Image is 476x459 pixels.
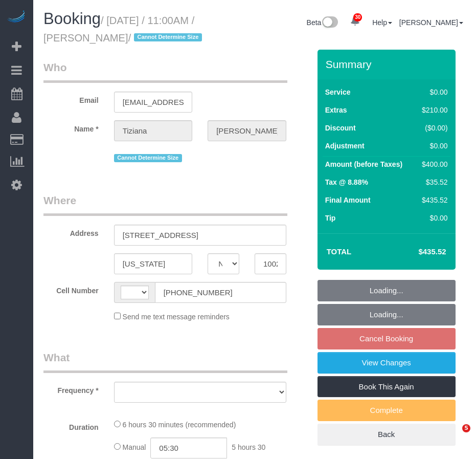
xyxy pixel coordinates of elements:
div: $0.00 [418,213,447,223]
label: Amount (before Taxes) [325,159,402,169]
img: New interface [321,16,338,30]
a: View Changes [318,352,456,374]
iframe: Intercom live chat [441,424,466,449]
input: Cell Number [155,282,286,303]
h3: Summary [326,58,450,70]
label: Address [36,225,106,238]
div: $210.00 [418,105,447,115]
h4: $435.52 [388,248,446,256]
div: $0.00 [418,87,447,97]
span: 6 hours 30 minutes (recommended) [123,421,236,429]
label: Tip [325,213,336,223]
span: Booking [43,10,101,28]
div: $0.00 [418,141,447,151]
a: Beta [307,18,338,27]
span: Manual [123,443,146,451]
label: Service [325,87,351,97]
a: 30 [345,10,365,33]
span: Cannot Determine Size [114,154,182,162]
a: [PERSON_NAME] [399,18,463,27]
span: 5 [462,424,470,432]
span: 30 [353,13,362,21]
label: Extras [325,105,347,115]
small: / [DATE] / 11:00AM / [PERSON_NAME] [43,15,205,43]
label: Adjustment [325,141,365,151]
label: Name * [36,120,106,134]
span: Cannot Determine Size [134,33,202,41]
input: Zip Code [255,253,286,274]
a: Book This Again [318,376,456,398]
label: Frequency * [36,382,106,396]
div: $35.52 [418,177,447,187]
a: Back [318,424,456,445]
input: Email [114,92,193,113]
label: Cell Number [36,282,106,296]
label: Email [36,92,106,105]
legend: What [43,350,287,373]
div: $435.52 [418,195,447,205]
strong: Total [327,247,352,256]
legend: Who [43,60,287,83]
input: City [114,253,193,274]
span: Send me text message reminders [123,313,230,321]
label: Discount [325,123,356,133]
legend: Where [43,193,287,216]
span: / [128,32,205,43]
div: ($0.00) [418,123,447,133]
img: Automaid Logo [6,10,27,25]
input: First Name [114,120,193,141]
input: Last Name [208,120,286,141]
label: Final Amount [325,195,371,205]
a: Help [372,18,392,27]
div: $400.00 [418,159,447,169]
label: Duration [36,419,106,432]
label: Tax @ 8.88% [325,177,368,187]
